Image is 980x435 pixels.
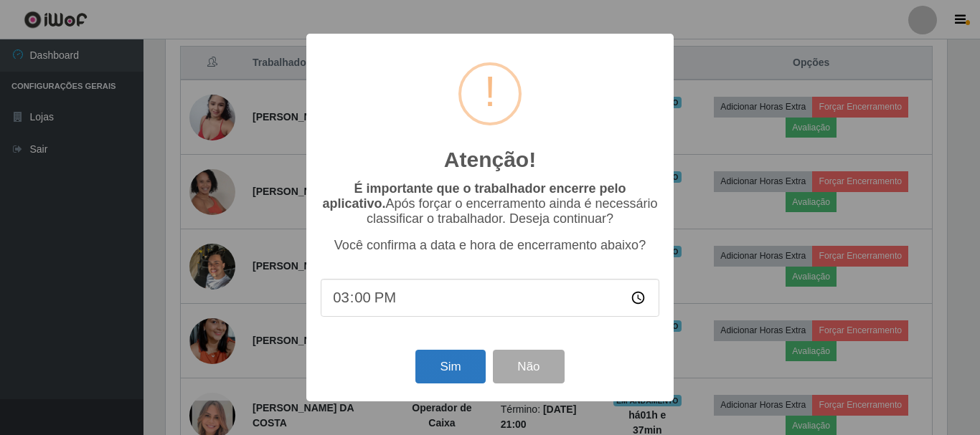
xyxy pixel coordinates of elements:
b: É importante que o trabalhador encerre pelo aplicativo. [322,181,626,211]
button: Sim [415,350,485,383]
button: Não [493,350,564,383]
h2: Atenção! [444,147,536,173]
p: Você confirma a data e hora de encerramento abaixo? [321,238,659,253]
p: Após forçar o encerramento ainda é necessário classificar o trabalhador. Deseja continuar? [321,181,659,226]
